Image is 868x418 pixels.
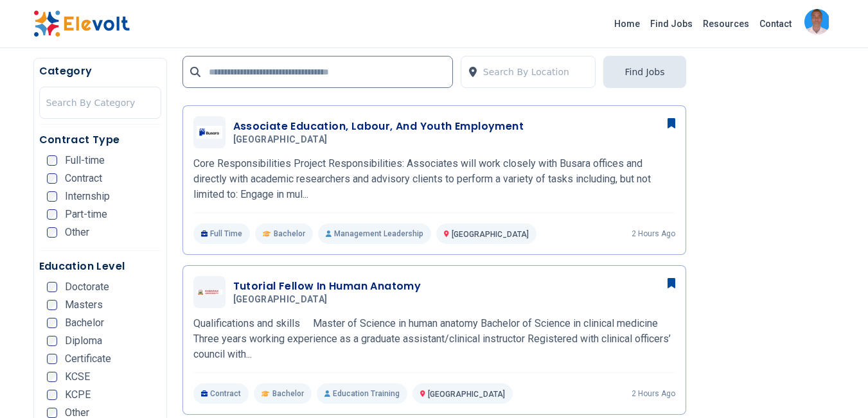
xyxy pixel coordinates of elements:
img: Isaiah Amunga [804,9,829,35]
input: Internship [47,191,57,202]
input: Contract [47,173,57,184]
p: 2 hours ago [632,229,675,239]
input: Diploma [47,336,57,346]
a: Contact [754,13,797,34]
h5: Contract Type [39,132,161,148]
input: Part-time [47,209,57,220]
span: Contract [65,173,102,184]
p: 2 hours ago [632,388,675,399]
input: Bachelor [47,318,57,328]
span: Bachelor [272,388,304,399]
img: Elevolt [33,10,130,37]
span: Diploma [65,336,102,346]
a: Resources [698,13,754,34]
span: [GEOGRAPHIC_DATA] [233,134,328,146]
h3: Associate Education, Labour, And Youth Employment [233,119,524,134]
h5: Category [39,64,161,79]
span: Doctorate [65,282,109,292]
input: Doctorate [47,282,57,292]
span: Internship [65,191,110,202]
p: Education Training [317,383,407,404]
span: Bachelor [65,318,104,328]
span: Masters [65,300,103,310]
input: Masters [47,300,57,310]
input: Certificate [47,354,57,364]
p: Qualifications and skills Master of Science in human anatomy Bachelor of Science in clinical medi... [193,316,675,362]
a: Find Jobs [645,13,698,34]
input: Other [47,227,57,238]
span: [GEOGRAPHIC_DATA] [233,294,328,306]
span: KCSE [65,372,90,382]
img: Busara Center [197,126,222,139]
input: KCPE [47,390,57,400]
input: Other [47,408,57,418]
p: Full Time [193,223,251,244]
iframe: Chat Widget [804,356,868,418]
p: Management Leadership [318,223,431,244]
span: Full-time [65,155,105,166]
span: KCPE [65,390,91,400]
span: Bachelor [274,229,305,239]
button: Find Jobs [603,56,686,88]
h3: Tutorial Fellow In Human Anatomy [233,279,421,294]
a: Home [609,13,645,34]
span: Other [65,227,89,238]
img: Kabarak University [197,290,222,295]
span: [GEOGRAPHIC_DATA] [428,390,505,399]
span: [GEOGRAPHIC_DATA] [452,230,529,239]
button: Isaiah Amunga [804,9,830,35]
span: Other [65,408,89,418]
a: Kabarak UniversityTutorial Fellow In Human Anatomy[GEOGRAPHIC_DATA]Qualifications and skills Mast... [193,276,675,404]
span: Certificate [65,354,111,364]
input: Full-time [47,155,57,166]
h5: Education Level [39,259,161,274]
input: KCSE [47,372,57,382]
span: Part-time [65,209,107,220]
a: Busara CenterAssociate Education, Labour, And Youth Employment[GEOGRAPHIC_DATA]Core Responsibilit... [193,116,675,244]
p: Core Responsibilities Project Responsibilities: Associates will work closely with Busara offices ... [193,156,675,202]
p: Contract [193,383,249,404]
